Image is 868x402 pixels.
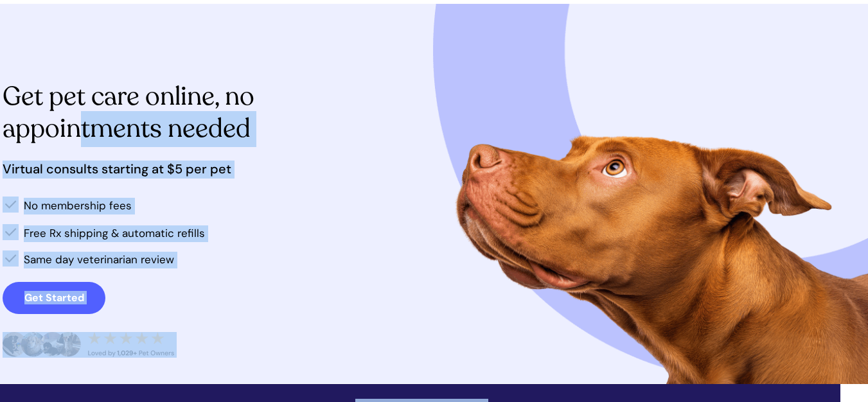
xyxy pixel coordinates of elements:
[3,79,254,146] span: Get pet care online, no appointments needed
[24,291,84,304] strong: Get Started
[3,282,105,314] a: Get Started
[24,226,205,240] span: Free Rx shipping & automatic refills
[3,161,231,177] span: Virtual consults starting at $5 per pet
[24,198,132,213] span: No membership fees
[24,252,174,267] span: Same day veterinarian review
